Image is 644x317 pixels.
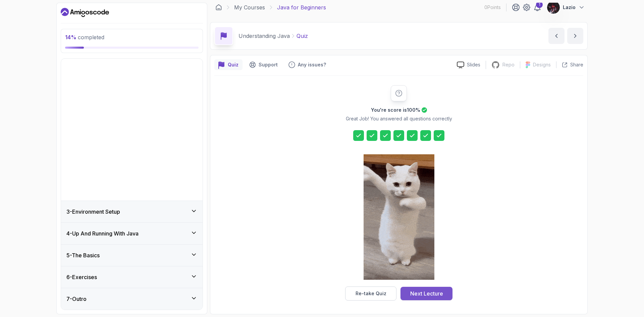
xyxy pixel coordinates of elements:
a: Dashboard [215,4,222,11]
span: 14 % [65,34,76,41]
h3: 7 - Outro [66,295,87,303]
h3: 3 - Environment Setup [66,208,120,216]
div: 1 [536,1,543,8]
p: Understanding Java [238,32,290,40]
a: Slides [451,61,486,68]
button: Share [556,61,583,68]
div: Re-take Quiz [356,290,386,297]
p: Any issues? [298,61,326,68]
button: previous content [548,28,565,44]
button: user profile imageLazio [547,1,585,14]
button: 5-The Basics [61,245,203,266]
a: My Courses [234,3,265,11]
p: 0 Points [484,4,501,11]
button: Next Lecture [400,287,452,300]
p: Slides [467,61,480,68]
button: 7-Outro [61,288,203,310]
p: Java for Beginners [277,3,326,11]
h2: You're score is 100 % [371,107,420,113]
h3: 5 - The Basics [66,251,100,259]
button: quiz button [214,59,243,70]
button: Re-take Quiz [345,286,396,301]
button: 4-Up And Running With Java [61,223,203,244]
p: Support [259,61,278,68]
h3: 6 - Exercises [66,273,97,281]
p: Lazio [563,4,576,11]
p: Repo [502,61,515,68]
a: 1 [533,3,541,11]
button: Support button [245,59,282,70]
button: 6-Exercises [61,266,203,288]
button: next content [567,28,583,44]
p: Quiz [228,61,238,68]
img: cool-cat [364,154,434,280]
p: Share [570,61,583,68]
span: completed [65,34,104,41]
p: Great Job! You answered all questions correctly [346,115,452,122]
button: 3-Environment Setup [61,201,203,222]
div: Next Lecture [410,289,443,298]
img: user profile image [547,1,560,14]
button: Feedback button [284,59,330,70]
h3: 4 - Up And Running With Java [66,229,139,237]
p: Designs [533,61,551,68]
a: Dashboard [61,7,109,18]
p: Quiz [297,32,308,40]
